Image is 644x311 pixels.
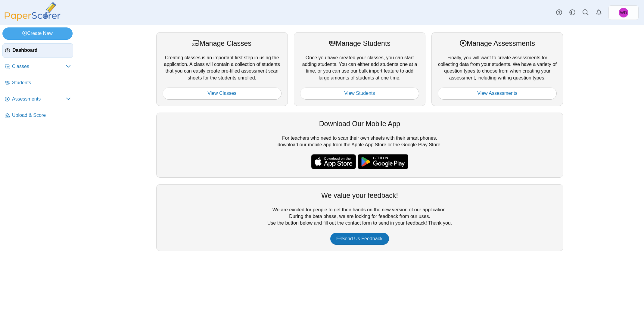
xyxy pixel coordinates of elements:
span: Assessments [12,96,66,102]
span: Classes [12,63,66,70]
a: Students [2,76,73,90]
div: For teachers who need to scan their own sheets with their smart phones, download our mobile app f... [156,113,563,178]
a: Create New [2,27,73,39]
a: Wesley Dingman [608,5,639,20]
span: Wesley Dingman [620,11,627,15]
a: View Students [300,87,419,99]
a: Upload & Score [2,108,73,123]
a: View Assessments [438,87,557,99]
div: We value your feedback! [163,191,557,200]
a: View Classes [163,87,282,99]
div: Creating classes is an important first step in using the application. A class will contain a coll... [156,32,288,106]
a: Send Us Feedback [330,233,389,245]
span: Students [12,79,71,86]
a: Classes [2,60,73,74]
img: google-play-badge.png [358,154,408,169]
div: Once you have created your classes, you can start adding students. You can either add students on... [294,32,425,106]
a: PaperScorer [2,17,63,22]
a: Assessments [2,92,73,107]
div: Download Our Mobile App [163,119,557,129]
div: Finally, you will want to create assessments for collecting data from your students. We have a va... [431,32,563,106]
div: Manage Assessments [438,39,557,48]
span: Wesley Dingman [619,8,628,17]
a: Dashboard [2,43,73,58]
img: apple-store-badge.svg [311,154,356,169]
img: PaperScorer [2,2,63,21]
a: Alerts [592,6,605,19]
span: Dashboard [12,47,70,54]
div: Manage Students [300,39,419,48]
span: Send Us Feedback [337,236,382,241]
div: We are excited for people to get their hands on the new version of our application. During the be... [156,184,563,251]
span: Upload & Score [12,112,71,119]
div: Manage Classes [163,39,282,48]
